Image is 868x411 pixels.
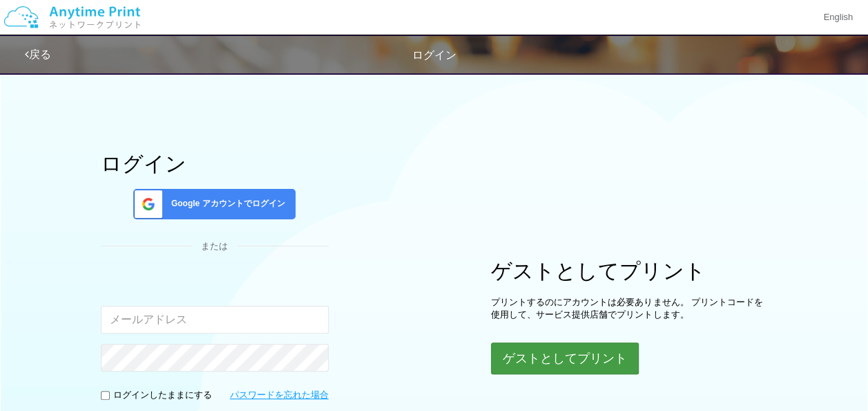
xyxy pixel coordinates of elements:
[230,389,329,402] a: パスワードを忘れた場合
[25,48,51,60] a: 戻る
[491,259,767,282] h1: ゲストとしてプリント
[491,296,767,322] p: プリントするのにアカウントは必要ありません。 プリントコードを使用して、サービス提供店舗でプリントします。
[101,152,329,175] h1: ログイン
[166,198,285,210] span: Google アカウントでログイン
[491,342,639,374] button: ゲストとしてプリント
[101,306,329,334] input: メールアドレス
[113,389,212,402] p: ログインしたままにする
[101,240,329,253] div: または
[412,49,456,61] span: ログイン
